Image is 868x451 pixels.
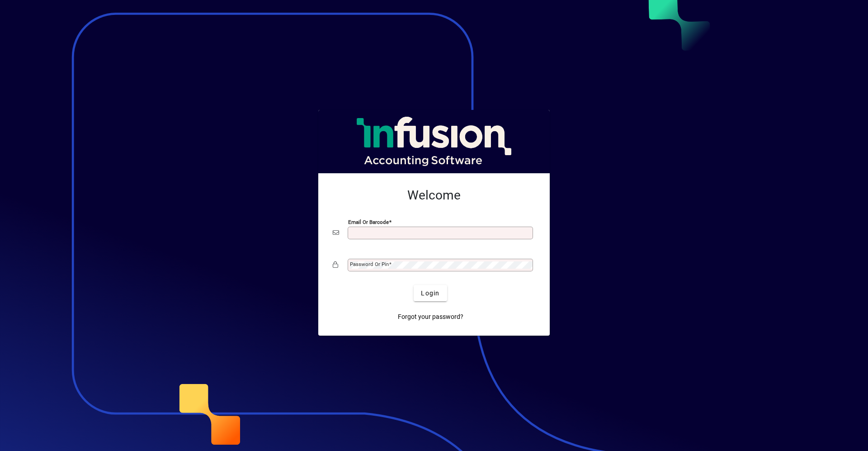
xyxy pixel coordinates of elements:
[394,309,467,325] a: Forgot your password?
[414,285,447,301] button: Login
[398,312,463,322] span: Forgot your password?
[350,261,389,267] mat-label: Password or Pin
[348,219,389,225] mat-label: Email or Barcode
[333,188,535,203] h2: Welcome
[421,289,439,298] span: Login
